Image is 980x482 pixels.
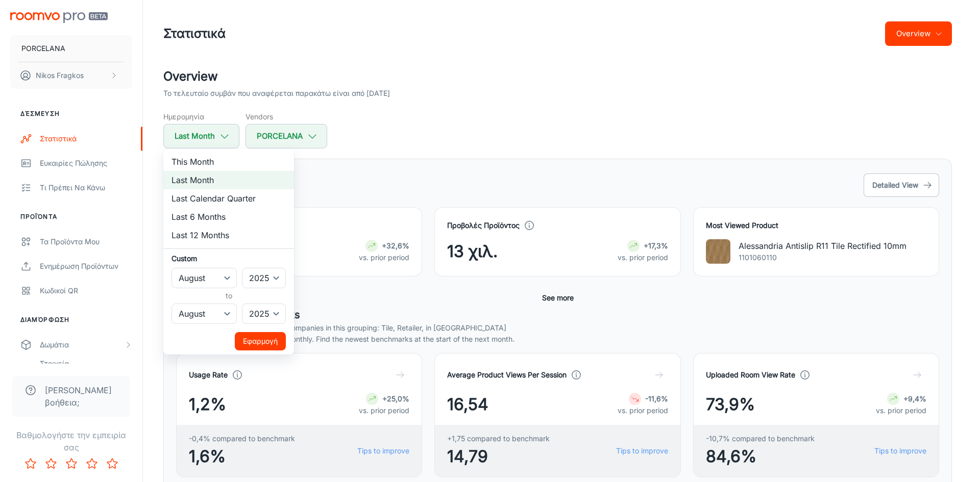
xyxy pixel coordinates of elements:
[163,189,294,208] li: Last Calendar Quarter
[163,171,294,189] li: Last Month
[174,290,284,301] h6: to
[163,208,294,226] li: Last 6 Months
[163,153,294,171] li: This Month
[235,332,286,350] button: Εφαρμογή
[163,226,294,244] li: Last 12 Months
[171,253,286,264] h6: Custom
